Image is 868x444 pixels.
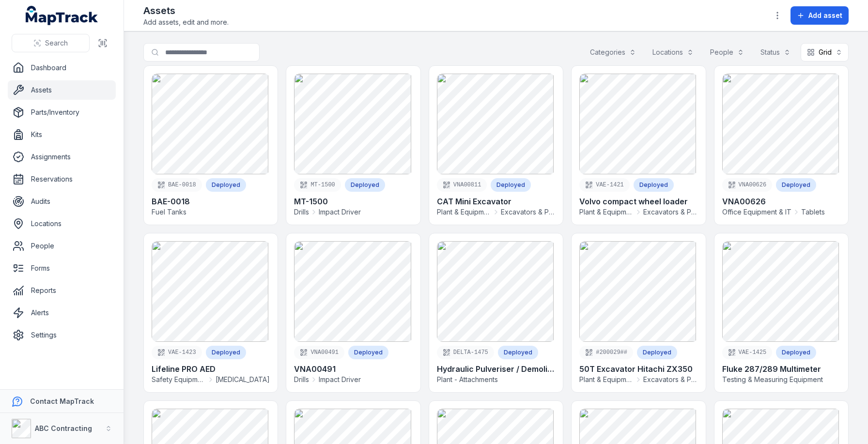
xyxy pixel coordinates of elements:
[143,17,229,27] span: Add assets, edit and more.
[8,259,116,278] a: Forms
[8,192,116,211] a: Audits
[584,43,642,61] button: Categories
[35,424,92,432] strong: ABC Contracting
[8,147,116,167] a: Assignments
[45,38,68,48] span: Search
[26,6,98,25] a: MapTrack
[790,6,849,25] button: Add asset
[8,281,116,300] a: Reports
[8,103,116,122] a: Parts/Inventory
[646,43,700,61] button: Locations
[12,34,90,52] button: Search
[8,214,116,233] a: Locations
[8,169,116,189] a: Reservations
[8,303,116,322] a: Alerts
[143,4,229,17] h2: Assets
[30,397,94,405] strong: Contact MapTrack
[754,43,797,61] button: Status
[8,325,116,345] a: Settings
[801,43,849,61] button: Grid
[8,236,116,256] a: People
[704,43,750,61] button: People
[8,80,116,100] a: Assets
[8,58,116,77] a: Dashboard
[808,11,842,20] span: Add asset
[8,125,116,144] a: Kits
